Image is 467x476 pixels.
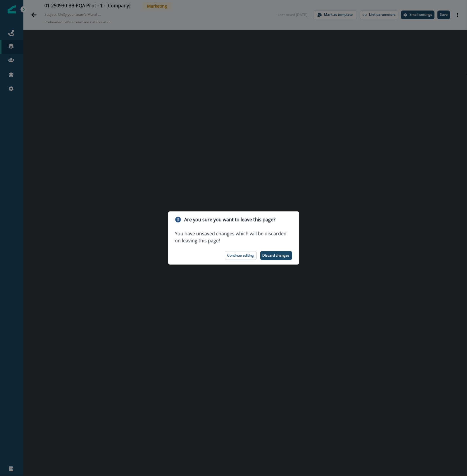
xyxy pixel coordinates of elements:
p: Are you sure you want to leave this page? [185,216,276,223]
p: You have unsaved changes which will be discarded on leaving this page! [175,230,292,244]
button: Continue editing [225,251,257,260]
p: Discard changes [263,253,290,258]
p: Continue editing [228,253,254,258]
button: Discard changes [260,251,292,260]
